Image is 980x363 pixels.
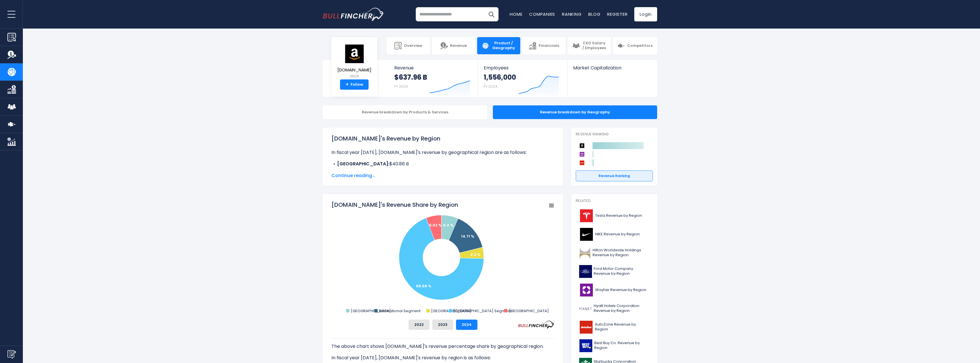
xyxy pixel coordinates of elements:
[484,73,516,82] strong: 1,556,000
[351,308,391,314] text: [GEOGRAPHIC_DATA]
[453,308,511,314] text: [GEOGRAPHIC_DATA] Segment
[579,265,592,278] img: F logo
[416,283,431,289] text: 68.66 %
[510,11,522,17] a: Home
[331,172,554,179] span: Continue reading...
[573,65,651,71] span: Market Capitalization
[389,60,478,97] a: Revenue $637.96 B FY 2024
[567,60,657,80] a: Market Capitalization
[337,74,371,79] small: AMZN
[461,234,474,239] text: 14.71 %
[579,246,591,259] img: HLT logo
[431,308,471,314] text: [GEOGRAPHIC_DATA]
[594,304,649,313] span: Hyatt Hotels Corporation Revenue by Region
[331,167,554,174] li: $93.83 B
[432,320,453,330] button: 2023
[337,167,391,174] b: International Segment:
[595,288,646,292] span: Wayfair Revenue by Region
[394,73,427,82] strong: $637.96 B
[529,11,555,17] a: Companies
[576,226,653,242] a: NIKE Revenue by Region
[323,8,384,21] img: bullfincher logo
[456,320,477,330] button: 2024
[539,43,559,48] span: Financials
[576,319,653,335] a: AutoZone Revenue by Region
[337,161,389,167] b: [GEOGRAPHIC_DATA]:
[478,60,567,97] a: Employees 1,556,000 FY 2024
[493,105,657,119] div: Revenue breakdown by Geography
[627,43,653,48] span: Competitors
[346,82,349,87] strong: +
[579,284,593,296] img: W logo
[470,252,481,257] text: 4.3 %
[613,37,657,54] a: Competitors
[562,11,581,17] a: Ranking
[331,343,554,350] p: The above chart shows [DOMAIN_NAME]'s revenue percentage share by geographical region.
[576,338,653,354] a: Best Buy Co. Revenue by Region
[337,44,372,80] a: [DOMAIN_NAME] AMZN
[593,248,649,258] span: Hilton Worldwide Holdings Revenue by Region
[477,37,520,54] a: Product / Geography
[576,245,653,261] a: Hilton Worldwide Holdings Revenue by Region
[387,37,430,54] a: Overview
[576,171,653,181] a: Revenue Ranking
[579,142,585,149] img: Amazon.com competitors logo
[432,37,475,54] a: Revenue
[331,354,554,361] p: In fiscal year [DATE], [DOMAIN_NAME]'s revenue by region is as follows:
[568,37,611,54] a: CEO Salary / Employees
[582,41,606,51] span: CEO Salary / Employees
[594,341,649,350] span: Best Buy Co. Revenue by Region
[579,321,593,334] img: AZO logo
[331,201,554,315] svg: Amazon.com's Revenue Share by Region
[579,159,585,166] img: AutoZone competitors logo
[607,11,627,17] a: Register
[331,134,554,143] h1: [DOMAIN_NAME]'s Revenue by Region
[579,209,593,222] img: TSLA logo
[394,65,472,71] span: Revenue
[331,149,554,156] p: In fiscal year [DATE], [DOMAIN_NAME]'s revenue by geographical region are as follows:
[576,132,653,137] p: Revenue Ranking
[323,8,384,21] a: Go to homepage
[337,68,371,73] span: [DOMAIN_NAME]
[576,282,653,298] a: Wayfair Revenue by Region
[579,228,593,241] img: NKE logo
[634,7,657,21] a: Login
[409,320,429,330] button: 2022
[576,208,653,224] a: Tesla Revenue by Region
[484,84,497,89] small: FY 2024
[394,84,408,89] small: FY 2024
[579,302,592,315] img: H logo
[323,105,487,119] div: Revenue breakdown by Products & Services
[379,308,421,314] text: International Segment
[588,11,600,17] a: Blog
[484,7,499,21] button: Search
[595,213,642,218] span: Tesla Revenue by Region
[331,161,554,167] li: $40.86 B
[579,339,593,352] img: BBY logo
[594,266,649,276] span: Ford Motor Company Revenue by Region
[576,301,653,316] a: Hyatt Hotels Corporation Revenue by Region
[340,79,369,90] a: +Follow
[443,222,454,228] text: 6.4 %
[576,198,653,203] p: Related
[450,43,467,48] span: Revenue
[484,65,561,71] span: Employees
[595,232,640,237] span: NIKE Revenue by Region
[404,43,422,48] span: Overview
[522,37,565,54] a: Financials
[491,41,516,51] span: Product / Geography
[579,151,585,158] img: Wayfair competitors logo
[595,322,649,332] span: AutoZone Revenue by Region
[576,264,653,279] a: Ford Motor Company Revenue by Region
[509,308,549,314] text: [GEOGRAPHIC_DATA]
[429,222,442,228] text: 5.93 %
[331,201,458,209] tspan: [DOMAIN_NAME]'s Revenue Share by Region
